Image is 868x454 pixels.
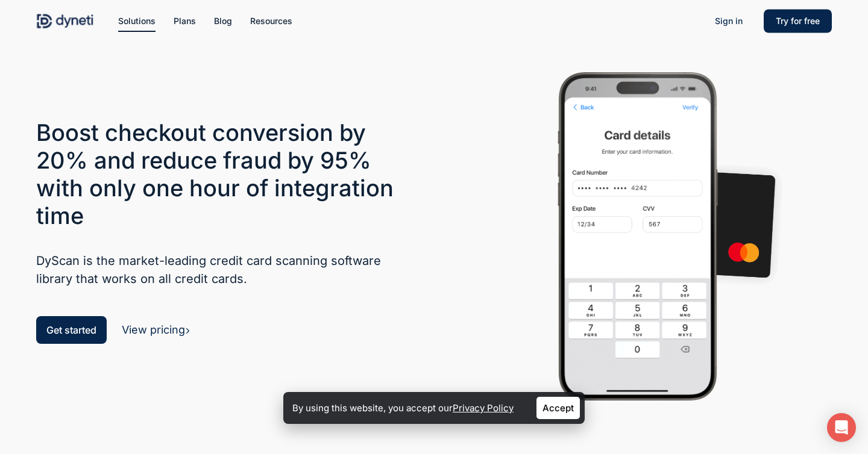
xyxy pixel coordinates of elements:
p: By using this website, you accept our [292,400,514,416]
span: Resources [250,16,292,26]
a: Sign in [703,11,755,31]
div: Open Intercom Messenger [827,413,856,442]
a: Get started [36,316,107,344]
a: Solutions [118,14,156,28]
a: Plans [174,14,196,28]
a: Accept [536,397,580,419]
a: View pricing [122,323,190,336]
span: Plans [174,16,196,26]
a: Try for free [764,14,832,28]
span: Blog [214,16,232,26]
span: Try for free [776,16,820,26]
a: Privacy Policy [453,402,514,414]
h3: Boost checkout conversion by 20% and reduce fraud by 95% with only one hour of integration time [36,119,407,229]
h5: DyScan is the market-leading credit card scanning software library that works on all credit cards. [36,252,407,288]
span: Solutions [118,16,156,26]
span: Sign in [715,16,743,26]
a: Resources [250,14,292,28]
span: Get started [46,324,96,336]
img: Dyneti Technologies [36,12,94,30]
a: Blog [214,14,232,28]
